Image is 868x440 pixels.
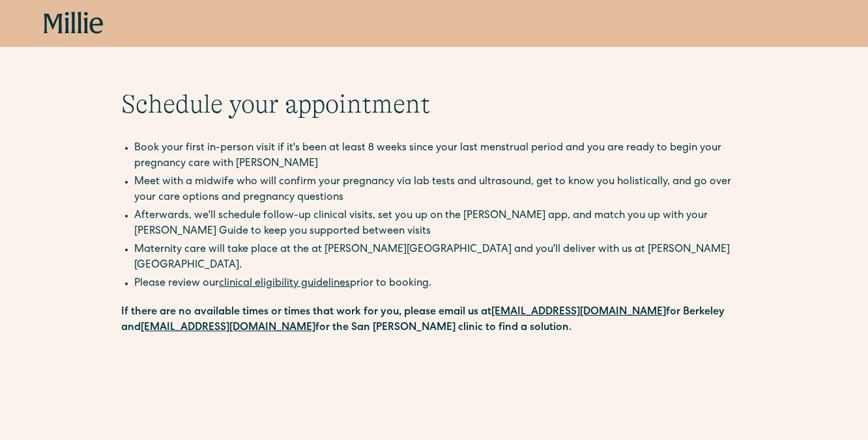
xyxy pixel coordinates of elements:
[121,307,491,318] strong: If there are no available times or times that work for you, please email us at
[315,323,571,333] strong: for the San [PERSON_NAME] clinic to find a solution.
[134,174,747,206] li: Meet with a midwife who will confirm your pregnancy via lab tests and ultrasound, get to know you...
[134,208,747,240] li: Afterwards, we'll schedule follow-up clinical visits, set you up on the [PERSON_NAME] app, and ma...
[121,89,747,120] h1: Schedule your appointment
[141,323,315,333] a: [EMAIL_ADDRESS][DOMAIN_NAME]
[134,141,747,172] li: Book your first in-person visit if it's been at least 8 weeks since your last menstrual period an...
[134,242,747,273] li: Maternity care will take place at the at [PERSON_NAME][GEOGRAPHIC_DATA] and you'll deliver with u...
[491,307,666,318] a: [EMAIL_ADDRESS][DOMAIN_NAME]
[134,276,747,292] li: Please review our prior to booking.
[219,279,350,289] a: clinical eligibility guidelines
